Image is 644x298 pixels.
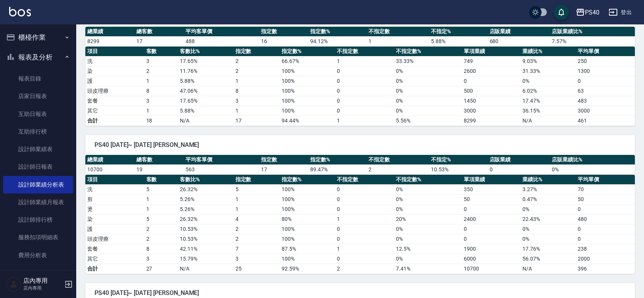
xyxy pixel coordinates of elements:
[85,116,144,126] td: 合計
[462,76,521,86] td: 0
[462,214,521,224] td: 2400
[462,56,521,66] td: 749
[335,66,394,76] td: 0
[280,194,335,204] td: 100 %
[3,267,73,287] button: 客戶管理
[308,36,367,46] td: 94.12 %
[280,47,335,56] th: 指定數%
[85,175,144,185] th: 項目
[85,27,135,37] th: 總業績
[6,277,21,292] img: Person
[335,194,394,204] td: 0
[488,164,550,174] td: 0
[576,234,635,244] td: 0
[335,116,394,126] td: 1
[178,175,233,185] th: 客數比%
[576,47,635,56] th: 平均單價
[335,234,394,244] td: 0
[280,184,335,194] td: 100 %
[335,254,394,264] td: 0
[521,96,576,106] td: 17.47 %
[144,86,178,96] td: 8
[573,5,602,20] button: PS40
[394,234,462,244] td: 0 %
[576,184,635,194] td: 70
[462,194,521,204] td: 50
[95,289,626,297] span: PS40 [DATE]~ [DATE] [PERSON_NAME]
[144,66,178,76] td: 2
[335,96,394,106] td: 0
[576,175,635,185] th: 平均單價
[308,27,367,37] th: 指定數%
[429,27,488,37] th: 不指定%
[144,254,178,264] td: 3
[280,106,335,116] td: 100 %
[178,234,233,244] td: 10.53 %
[144,204,178,214] td: 1
[308,155,367,165] th: 指定數%
[144,175,178,185] th: 客數
[144,264,178,274] td: 27
[521,264,576,274] td: N/A
[462,106,521,116] td: 3000
[184,164,259,174] td: 563
[521,116,576,126] td: N/A
[3,158,73,176] a: 設計師日報表
[462,86,521,96] td: 500
[178,106,233,116] td: 5.88 %
[576,96,635,106] td: 483
[234,116,280,126] td: 17
[3,87,73,105] a: 店家日報表
[576,244,635,254] td: 238
[394,175,462,185] th: 不指定數%
[85,76,144,86] td: 護
[394,76,462,86] td: 0 %
[280,204,335,214] td: 100 %
[554,5,569,20] button: save
[576,224,635,234] td: 0
[550,27,635,37] th: 店販業績比%
[144,224,178,234] td: 2
[576,264,635,274] td: 396
[521,244,576,254] td: 17.76 %
[280,254,335,264] td: 100 %
[367,164,429,174] td: 2
[85,36,135,46] td: 8299
[135,36,184,46] td: 17
[259,27,308,37] th: 指定數
[462,244,521,254] td: 1900
[308,164,367,174] td: 89.47 %
[394,264,462,274] td: 7.41%
[23,285,62,292] p: 店內專用
[178,204,233,214] td: 5.26 %
[576,76,635,86] td: 0
[85,96,144,106] td: 套餐
[259,164,308,174] td: 17
[3,193,73,211] a: 設計師業績月報表
[394,116,462,126] td: 5.56%
[234,264,280,274] td: 25
[85,155,135,165] th: 總業績
[178,116,233,126] td: N/A
[234,194,280,204] td: 1
[3,70,73,87] a: 報表目錄
[462,184,521,194] td: 350
[3,140,73,158] a: 設計師業績表
[234,96,280,106] td: 3
[259,36,308,46] td: 16
[178,264,233,274] td: N/A
[85,204,144,214] td: 燙
[550,155,635,165] th: 店販業績比%
[521,214,576,224] td: 22.43 %
[429,36,488,46] td: 5.88 %
[394,224,462,234] td: 0 %
[462,234,521,244] td: 0
[184,36,259,46] td: 488
[335,204,394,214] td: 0
[85,194,144,204] td: 剪
[135,155,184,165] th: 總客數
[184,155,259,165] th: 平均客單價
[144,96,178,106] td: 3
[135,164,184,174] td: 19
[280,234,335,244] td: 100 %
